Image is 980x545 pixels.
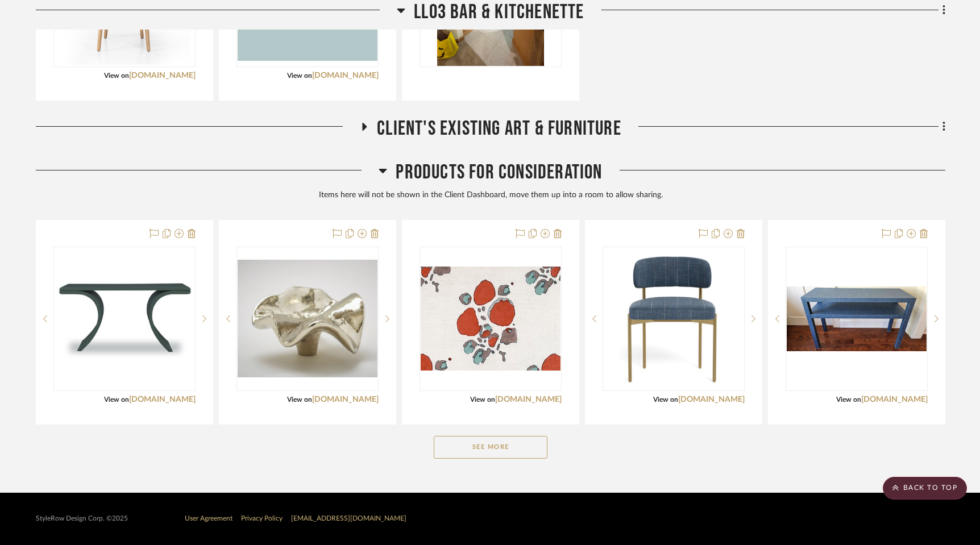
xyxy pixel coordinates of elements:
[495,396,562,403] a: [DOMAIN_NAME]
[287,72,312,79] span: View on
[396,160,602,185] span: Products For Consideration
[883,477,967,500] scroll-to-top-button: BACK TO TOP
[787,286,927,351] img: Grasscloth Console Table
[241,515,283,522] a: Privacy Policy
[470,396,495,403] span: View on
[291,515,406,522] a: [EMAIL_ADDRESS][DOMAIN_NAME]
[421,267,560,371] img: Alvin Papaya
[129,72,196,80] a: [DOMAIN_NAME]
[287,396,312,403] span: View on
[129,396,196,403] a: [DOMAIN_NAME]
[238,260,377,377] img: Pinch 01 in Polished Nickel
[55,276,194,363] img: Hance Console
[36,514,128,523] div: StyleRow Design Corp. ©2025
[36,189,945,202] div: Items here will not be shown in the Client Dashboard, move them up into a room to allow sharing.
[312,396,379,403] a: [DOMAIN_NAME]
[420,247,561,390] div: 0
[104,396,129,403] span: View on
[185,515,232,522] a: User Agreement
[104,72,129,79] span: View on
[678,396,745,403] a: [DOMAIN_NAME]
[312,72,379,80] a: [DOMAIN_NAME]
[377,117,621,141] span: Client's Existing Art & Furniture
[618,248,729,390] img: Hollis Metal Framed Upholstered Chair
[861,396,928,403] a: [DOMAIN_NAME]
[836,396,861,403] span: View on
[653,396,678,403] span: View on
[434,436,547,459] button: See More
